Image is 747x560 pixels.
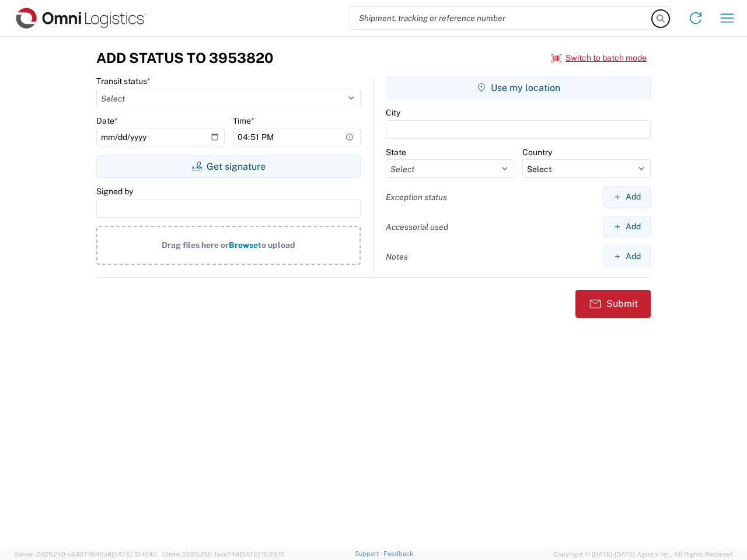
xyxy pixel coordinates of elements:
[386,107,400,118] label: City
[239,551,285,558] span: [DATE] 10:25:10
[96,116,118,126] label: Date
[551,48,647,68] button: Switch to batch mode
[386,222,448,232] label: Accessorial used
[383,550,413,557] a: Feedback
[386,76,651,99] button: Use my location
[386,251,408,262] label: Notes
[386,192,447,202] label: Exception status
[96,76,151,86] label: Transit status
[350,7,652,29] input: Shipment, tracking or reference number
[162,551,285,558] span: Client: 2025.21.0-faee749
[603,186,651,208] button: Add
[386,147,406,157] label: State
[603,246,651,267] button: Add
[96,155,361,178] button: Get signature
[14,551,157,558] span: Server: 2025.21.0-c63077040a8
[162,240,229,250] span: Drag files here or
[603,216,651,237] button: Add
[355,550,384,557] a: Support
[522,147,552,157] label: Country
[111,551,157,558] span: [DATE] 10:41:40
[96,50,273,66] h3: Add Status to 3953820
[258,240,295,250] span: to upload
[96,186,133,197] label: Signed by
[229,240,258,250] span: Browse
[233,116,254,126] label: Time
[575,290,651,318] button: Submit
[553,549,733,559] span: Copyright © [DATE]-[DATE] Agistix Inc., All Rights Reserved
